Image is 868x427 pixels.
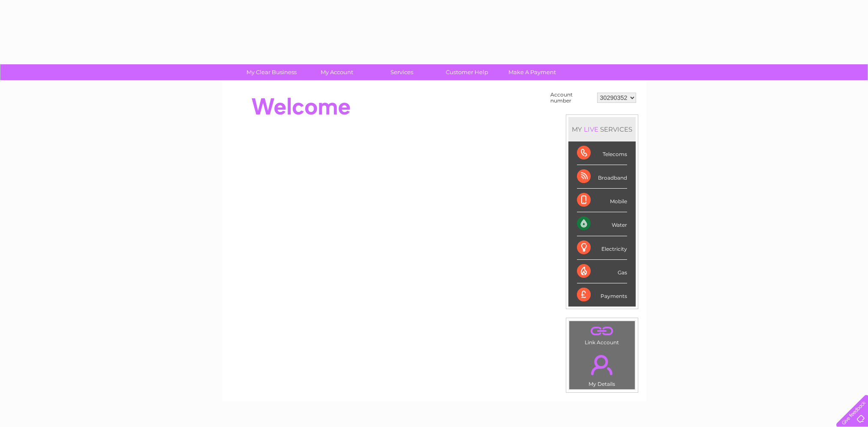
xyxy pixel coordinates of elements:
a: . [571,323,633,338]
td: My Details [569,348,635,390]
a: . [571,350,633,380]
div: Gas [577,260,627,283]
div: Electricity [577,236,627,260]
div: Mobile [577,189,627,212]
div: Telecoms [577,141,627,165]
div: Water [577,212,627,236]
div: MY SERVICES [568,117,636,141]
div: LIVE [582,125,600,133]
a: My Account [301,64,372,80]
a: Make A Payment [497,64,568,80]
a: Customer Help [432,64,502,80]
a: My Clear Business [236,64,307,80]
td: Link Account [569,321,635,348]
div: Payments [577,283,627,307]
td: Account number [548,90,595,106]
a: Services [366,64,437,80]
div: Broadband [577,165,627,189]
